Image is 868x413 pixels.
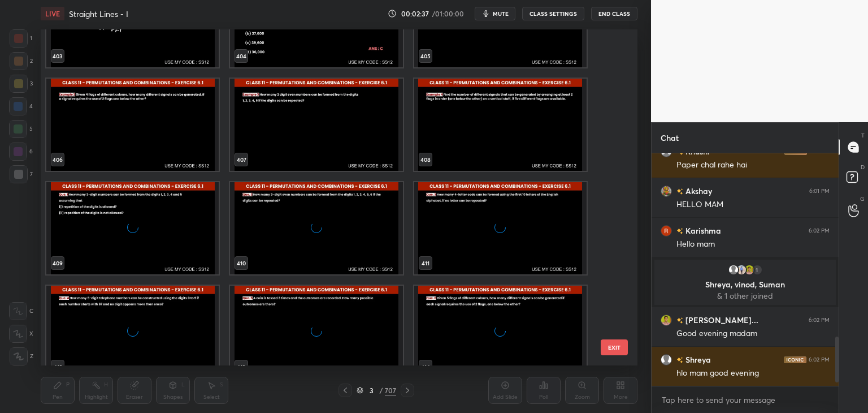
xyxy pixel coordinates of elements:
h4: Straight Lines - I [69,8,128,19]
div: 707 [385,385,396,395]
div: 2 [10,52,33,70]
img: a97c952d4dbf4a6db79c9cd7807e5e23.jpg [736,264,747,276]
div: 6:01 PM [809,188,830,195]
p: & 1 other joined [661,291,829,300]
img: no-rating-badge.077c3623.svg [676,317,683,324]
div: Paper chal rahe hai [676,160,830,171]
h6: Akshay [683,185,712,197]
div: LIVE [41,7,64,20]
div: Good evening madam [676,328,830,339]
img: 45932379a09c4133981fd77883527278.jpg [744,264,755,276]
div: 5 [9,120,33,138]
div: HELLO MAM [676,199,830,210]
div: 3 [366,387,377,394]
button: EXIT [601,339,628,355]
div: 1 [10,29,32,48]
div: hlo mam good evening [676,368,830,379]
img: 3 [661,225,672,236]
p: T [861,131,865,140]
div: grid [652,153,839,386]
p: Chat [652,123,688,153]
div: 3 [10,75,33,93]
img: no-rating-badge.077c3623.svg [676,188,683,195]
div: Hello mam [676,239,830,250]
div: 7 [10,165,33,183]
button: End Class [591,7,637,20]
p: Shreya, vinod, Suman [661,280,829,289]
div: Z [10,347,33,365]
img: 3 [661,186,672,197]
div: / [379,387,383,394]
p: D [861,163,865,171]
div: 4 [9,97,33,115]
div: 6:02 PM [809,317,830,324]
div: 6:02 PM [809,227,830,234]
p: G [860,195,865,203]
button: CLASS SETTINGS [522,7,584,20]
button: mute [475,7,515,20]
h6: Karishma [683,225,721,236]
img: iconic-dark.1390631f.png [784,356,806,363]
div: X [9,325,33,343]
div: 6 [9,143,33,161]
img: no-rating-badge.077c3623.svg [676,357,683,363]
h6: [PERSON_NAME]... [683,314,758,326]
img: default.png [661,354,672,365]
span: mute [493,10,509,18]
img: no-rating-badge.077c3623.svg [676,228,683,234]
div: 1 [752,264,763,276]
div: C [9,302,33,320]
div: 6:02 PM [809,356,830,363]
img: default.png [728,264,739,276]
h6: Shreya [683,354,711,365]
div: grid [41,29,618,365]
img: 45932379a09c4133981fd77883527278.jpg [661,315,672,326]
